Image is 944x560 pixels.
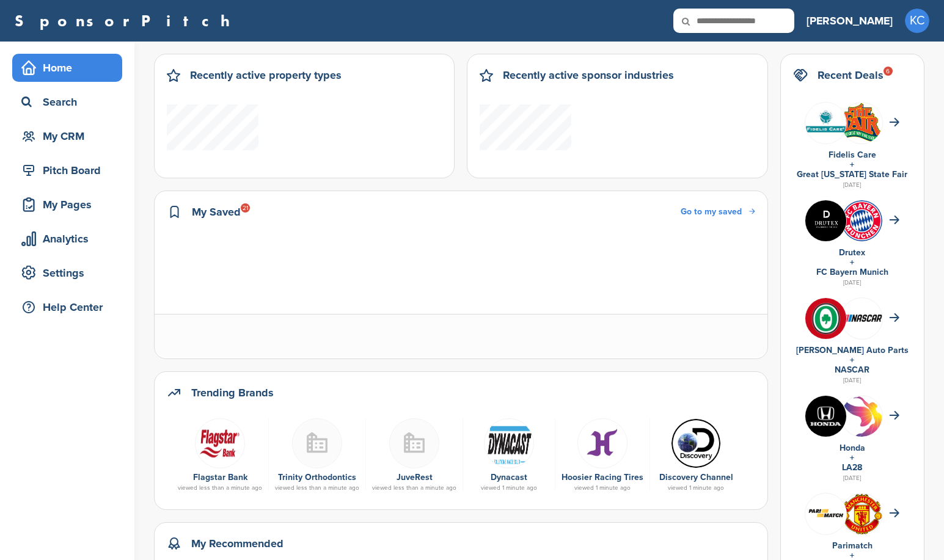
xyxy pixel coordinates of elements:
div: [DATE] [793,375,912,386]
a: Open uri20141112 50798 1ecn351 [178,418,262,467]
a: LA28 [842,462,862,473]
a: FC Bayern Munich [816,267,888,277]
div: Home [18,57,122,79]
div: Analytics [18,228,122,250]
img: Open uri20141112 64162 1l1jknv?1415809301 [841,200,882,241]
div: viewed 1 minute ago [562,485,643,491]
a: Settings [12,259,122,287]
div: viewed less than a minute ago [275,485,359,491]
div: viewed less than a minute ago [372,485,456,491]
h3: [PERSON_NAME] [807,12,893,29]
h2: Recently active property types [190,67,342,84]
a: + [850,159,854,170]
img: Download [841,103,882,143]
a: Home [12,54,122,82]
img: Data [805,103,846,144]
div: 21 [241,203,250,213]
a: Honda [840,443,865,453]
span: Go to my saved [681,206,742,217]
img: V7vhzcmg 400x400 [805,298,846,339]
a: SponsorPitch [15,13,238,29]
a: [PERSON_NAME] Auto Parts [796,345,909,355]
a: Drutex [839,247,865,258]
a: JuveRest [397,472,433,482]
img: Open uri20141112 64162 1lb1st5?1415809441 [841,493,882,535]
a: Screen shot 2016 02 05 at 10.43.59 am [469,418,549,467]
a: Hoosier Racing Tires [562,472,643,482]
a: Parimatch [832,540,873,551]
a: Trinity Orthodontics [278,472,356,482]
a: Buildingmissing [275,418,359,467]
a: My CRM [12,122,122,150]
div: [DATE] [793,277,912,288]
div: viewed less than a minute ago [178,485,262,491]
div: viewed 1 minute ago [656,485,736,491]
a: Help Center [12,293,122,321]
a: Analytics [12,225,122,253]
img: Buildingmissing [389,418,439,468]
div: Search [18,91,122,113]
a: Mlduw8jm 400x400 [562,418,643,467]
a: + [850,453,854,463]
a: [PERSON_NAME] [807,7,893,34]
img: La 2028 olympics logo [841,396,882,468]
img: Buildingmissing [292,418,342,468]
a: 220px discovery 2016.svg [656,418,736,467]
h2: Recent Deals [818,67,884,84]
a: Dynacast [491,472,527,482]
a: Flagstar Bank [193,472,247,482]
h2: My Recommended [191,535,284,552]
a: Fidelis Care [829,150,876,160]
h2: Trending Brands [191,384,274,401]
div: Help Center [18,296,122,318]
a: + [850,355,854,365]
a: Pitch Board [12,156,122,184]
div: Pitch Board [18,159,122,181]
a: + [850,257,854,267]
img: Kln5su0v 400x400 [805,396,846,437]
a: Go to my saved [681,205,755,219]
a: NASCAR [835,365,869,375]
img: Images (4) [805,200,846,241]
a: Buildingmissing [372,418,456,467]
a: Discovery Channel [659,472,733,482]
span: KC [905,9,929,33]
div: [DATE] [793,473,912,484]
img: Screen shot 2016 02 05 at 10.43.59 am [484,418,534,468]
a: Great [US_STATE] State Fair [797,169,907,180]
div: 6 [884,67,893,76]
h2: Recently active sponsor industries [503,67,674,84]
h2: My Saved [192,203,241,220]
a: Search [12,88,122,116]
img: 220px discovery 2016.svg [671,418,721,468]
div: viewed 1 minute ago [469,485,549,491]
img: Screen shot 2018 07 10 at 12.33.29 pm [805,506,846,521]
img: Mlduw8jm 400x400 [577,418,628,468]
img: Open uri20141112 50798 1ecn351 [195,418,245,468]
img: 7569886e 0a8b 4460 bc64 d028672dde70 [841,315,882,322]
div: [DATE] [793,180,912,191]
div: Settings [18,262,122,284]
a: My Pages [12,191,122,219]
div: My Pages [18,194,122,216]
div: My CRM [18,125,122,147]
